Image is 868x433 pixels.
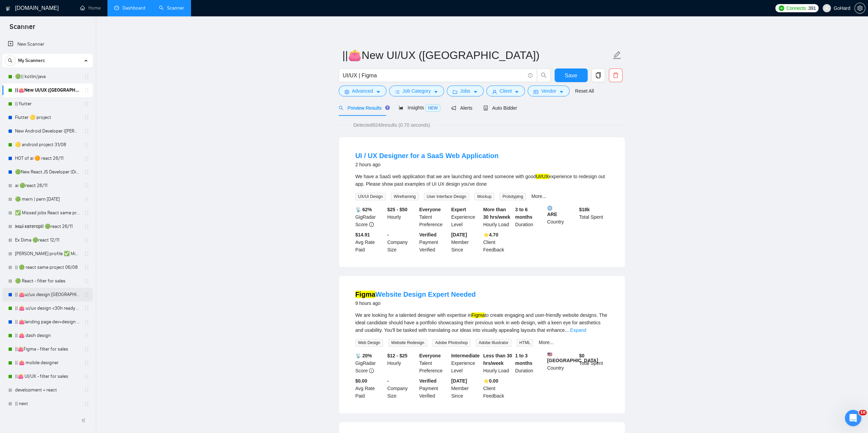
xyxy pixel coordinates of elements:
[15,288,80,301] a: || 👛ui/ux design [GEOGRAPHIC_DATA] 08/02
[418,231,450,253] div: Payment Verified
[388,339,427,346] span: Website Redesign
[575,87,594,95] a: Reset All
[84,88,89,93] span: holder
[15,124,80,138] a: New Android Developer ([PERSON_NAME])
[159,5,184,11] a: searchScanner
[354,377,386,400] div: Avg Rate Paid
[84,278,89,284] span: holder
[15,261,80,274] a: || 🟢 react same project 06/08
[425,104,440,112] span: NEW
[579,353,585,358] b: $ 0
[15,342,80,356] a: ||👛Figma - filter for sales
[15,83,80,97] a: ||👛New UI/UX ([GEOGRAPHIC_DATA])
[15,179,80,192] a: ai 🟢react 26/11
[386,377,418,400] div: Company Size
[541,87,556,95] span: Vendor
[486,86,525,96] button: userClientcaret-down
[114,5,145,11] a: dashboardDashboard
[451,106,456,110] span: notification
[15,397,80,411] a: || next
[779,5,784,11] img: upwork-logo.png
[399,105,440,110] span: Insights
[5,58,15,63] span: search
[859,410,867,415] span: 10
[344,89,349,94] span: setting
[528,86,569,96] button: idcardVendorcaret-down
[433,89,438,94] span: caret-down
[84,333,89,338] span: holder
[473,89,478,94] span: caret-down
[2,37,93,51] li: New Scanner
[355,353,372,358] b: 📡 20%
[84,115,89,120] span: holder
[15,70,80,83] a: 🟢|| kotlin/java
[15,206,80,220] a: ✅ Missed jobs React same project 23/08
[450,206,482,228] div: Experience Level
[84,183,89,188] span: holder
[339,106,343,110] span: search
[492,89,497,94] span: user
[399,105,403,110] span: area-chart
[547,352,552,357] img: 🇺🇸
[15,274,80,288] a: 🟢 React - filter for sales
[355,152,499,159] a: UI / UX Designer for a SaaS Web Application
[355,207,372,212] b: 📡 62%
[84,387,89,393] span: holder
[592,72,605,78] span: copy
[786,4,807,12] span: Connects:
[15,220,80,233] a: інші категорії 🟢react 26/11
[84,251,89,257] span: holder
[418,377,450,400] div: Payment Verified
[15,247,80,261] a: [PERSON_NAME] profile ✅ Missed jobs React not take to 2025 26/11
[339,105,388,111] span: Preview Results
[482,377,514,400] div: Client Feedback
[546,206,578,228] div: Country
[15,233,80,247] a: Ex Dima 🟢react 12/11
[536,174,548,179] mark: UI/UX
[84,224,89,229] span: holder
[537,68,550,82] button: search
[355,291,376,298] mark: Figma
[432,339,470,346] span: Adobe Photoshop
[483,105,517,111] span: Auto Bidder
[531,194,546,199] a: More...
[355,378,367,384] b: $0.00
[387,353,407,358] b: $12 - $25
[15,370,80,383] a: ||👛 UI/UX - filter for sales
[84,265,89,270] span: holder
[15,383,80,397] a: development + react
[474,193,494,200] span: Mockup
[559,89,564,94] span: caret-down
[460,87,470,95] span: Jobs
[84,360,89,366] span: holder
[500,193,526,200] span: Prototyping
[84,74,89,79] span: holder
[514,352,546,374] div: Duration
[528,73,532,78] span: info-circle
[15,301,80,315] a: || 👛 ui/ux design <30h ready to start 23/07
[6,3,11,14] img: logo
[565,71,577,80] span: Save
[15,356,80,370] a: || 👛 mobile designer
[419,232,437,237] b: Verified
[84,156,89,161] span: holder
[342,47,611,64] input: Scanner name...
[387,378,389,384] b: -
[15,152,80,165] a: HOT of ai 🟠 react 26/11
[450,352,482,374] div: Experience Level
[84,197,89,202] span: holder
[578,206,610,228] div: Total Spent
[369,368,374,373] span: info-circle
[84,401,89,406] span: holder
[15,165,80,179] a: 🟢New React.JS Developer (Dima H)
[447,86,484,96] button: folderJobscaret-down
[482,206,514,228] div: Hourly Load
[386,231,418,253] div: Company Size
[547,206,576,217] b: ARE
[609,68,622,82] button: delete
[482,352,514,374] div: Hourly Load
[15,192,80,206] a: 🟢 mern | pern [DATE]
[483,353,512,366] b: Less than 30 hrs/week
[451,353,480,358] b: Intermediate
[84,169,89,175] span: holder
